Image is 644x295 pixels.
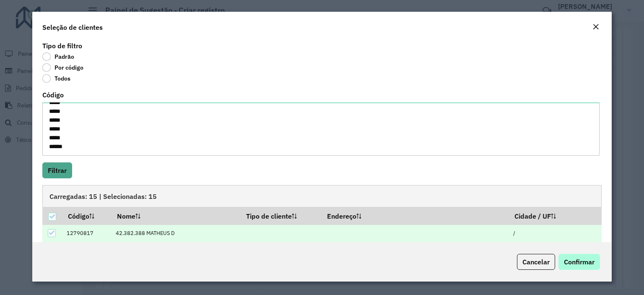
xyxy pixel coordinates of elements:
th: Nome [111,207,240,225]
td: SAO [PERSON_NAME] / SP [509,242,602,259]
button: Cancelar [517,254,555,270]
label: Padrão [42,52,74,61]
td: 48.927.409 [PERSON_NAME] [111,242,240,259]
td: 42.382.388 MATHEUS D [111,225,240,242]
th: Código [62,207,111,225]
span: Confirmar [564,258,595,266]
button: Close [590,22,602,33]
label: Código [42,90,64,100]
button: Filtrar [42,162,72,178]
div: Carregadas: 15 | Selecionadas: 15 [42,185,602,207]
th: Tipo de cliente [241,207,321,225]
label: Todos [42,74,70,83]
em: Fechar [592,23,599,30]
button: Confirmar [558,254,600,270]
td: / [509,225,602,242]
td: 12790817 [62,225,111,242]
td: [PERSON_NAME] [PERSON_NAME] [PERSON_NAME] 360 [321,242,509,259]
th: Cidade / UF [509,207,602,225]
h4: Seleção de clientes [42,22,103,32]
label: Por código [42,63,83,72]
td: 12789632 [62,242,111,259]
label: Tipo de filtro [42,41,82,51]
th: Endereço [321,207,509,225]
span: Cancelar [522,258,550,266]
